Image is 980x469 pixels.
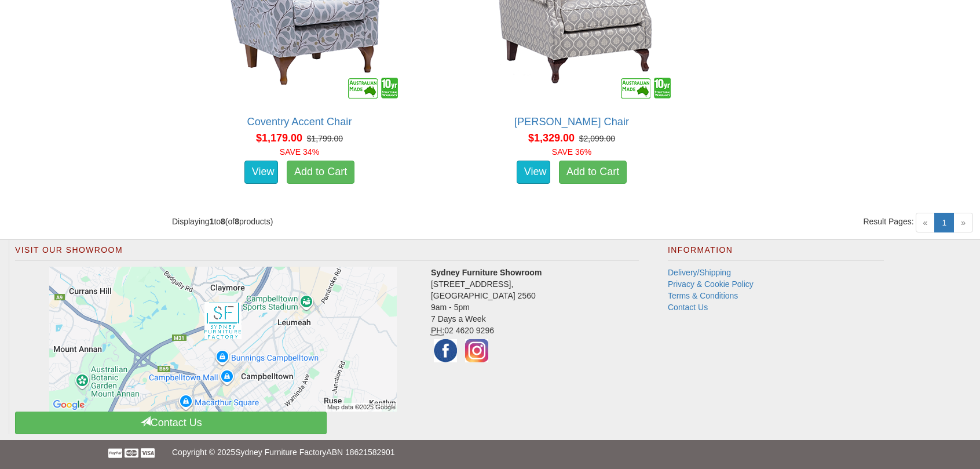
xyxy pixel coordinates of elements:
[668,291,738,300] a: Terms & Conditions
[49,267,397,412] img: Click to activate map
[15,412,327,434] a: Contact Us
[280,147,319,157] font: SAVE 34%
[24,267,422,412] a: Click to activate map
[172,440,808,464] p: Copyright © 2025 ABN 18621582901
[244,161,278,184] a: View
[559,161,627,184] a: Add to Cart
[431,336,460,365] img: Facebook
[287,161,354,184] a: Add to Cart
[235,217,239,226] strong: 8
[163,216,572,227] div: Displaying to (of products)
[668,279,754,289] a: Privacy & Cookie Policy
[517,161,550,184] a: View
[15,246,639,261] h2: Visit Our Showroom
[210,217,214,226] strong: 1
[916,213,935,232] span: «
[431,268,542,277] strong: Sydney Furniture Showroom
[256,132,302,144] span: $1,179.00
[934,213,954,232] a: 1
[552,147,591,157] font: SAVE 36%
[668,246,884,261] h2: Information
[235,448,326,457] a: Sydney Furniture Factory
[431,326,444,336] abbr: Phone
[247,116,352,128] a: Coventry Accent Chair
[307,134,343,143] del: $1,799.00
[514,116,629,128] a: [PERSON_NAME] Chair
[863,216,913,227] span: Result Pages:
[668,303,708,312] a: Contact Us
[668,268,731,277] a: Delivery/Shipping
[462,336,491,365] img: Instagram
[953,213,973,232] span: »
[221,217,225,226] strong: 8
[528,132,575,144] span: $1,329.00
[579,134,615,143] del: $2,099.00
